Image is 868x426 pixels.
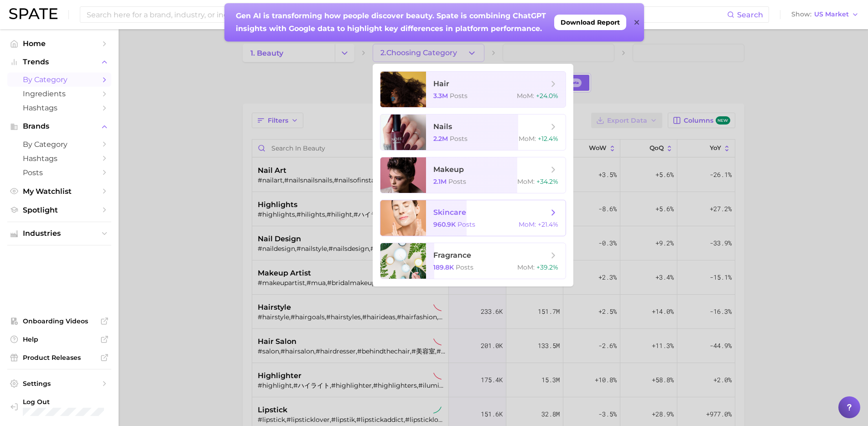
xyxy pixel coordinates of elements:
[7,227,111,240] button: Industries
[23,206,96,214] span: Spotlight
[7,55,111,69] button: Trends
[23,317,96,325] span: Onboarding Videos
[433,79,449,88] span: hair
[86,7,727,22] input: Search here for a brand, industry, or ingredient
[23,89,96,98] span: Ingredients
[433,122,452,131] span: nails
[7,87,111,101] a: Ingredients
[23,154,96,163] span: Hashtags
[7,203,111,217] a: Spotlight
[433,220,456,229] span: 960.9k
[433,135,448,143] span: 2.2m
[433,251,471,260] span: fragrance
[23,379,96,388] span: Settings
[23,335,96,343] span: Help
[23,39,96,48] span: Home
[7,119,111,133] button: Brands
[433,208,466,217] span: skincare
[7,184,111,198] a: My Watchlist
[433,177,447,186] span: 2.1m
[536,263,558,271] span: +39.2%
[23,140,96,149] span: by Category
[23,58,96,66] span: Trends
[23,122,96,130] span: Brands
[457,220,475,229] span: Posts
[23,229,96,238] span: Industries
[23,75,96,84] span: by Category
[538,135,558,143] span: +12.4%
[538,220,558,229] span: +21.4%
[450,92,468,100] span: Posts
[519,135,536,143] span: MoM :
[7,351,111,364] a: Product Releases
[789,9,861,21] button: ShowUS Market
[7,73,111,87] a: by Category
[517,263,535,271] span: MoM :
[23,187,96,196] span: My Watchlist
[791,12,811,17] span: Show
[23,353,96,362] span: Product Releases
[7,314,111,328] a: Onboarding Videos
[9,8,57,19] img: SPATE
[536,177,558,186] span: +34.2%
[517,92,534,100] span: MoM :
[433,165,464,174] span: makeup
[450,135,468,143] span: Posts
[373,64,573,286] ul: 2.Choosing Category
[7,36,111,51] a: Home
[7,137,111,151] a: by Category
[448,177,466,186] span: Posts
[7,151,111,166] a: Hashtags
[433,263,454,271] span: 189.8k
[519,220,536,229] span: MoM :
[7,377,111,390] a: Settings
[23,168,96,177] span: Posts
[536,92,558,100] span: +24.0%
[517,177,535,186] span: MoM :
[433,92,448,100] span: 3.3m
[7,332,111,346] a: Help
[737,10,763,19] span: Search
[456,263,473,271] span: Posts
[23,104,96,112] span: Hashtags
[7,101,111,115] a: Hashtags
[7,395,111,419] a: Log out. Currently logged in with e-mail jennica_castelar@ap.tataharper.com.
[23,398,139,406] span: Log Out
[7,166,111,180] a: Posts
[814,12,849,17] span: US Market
